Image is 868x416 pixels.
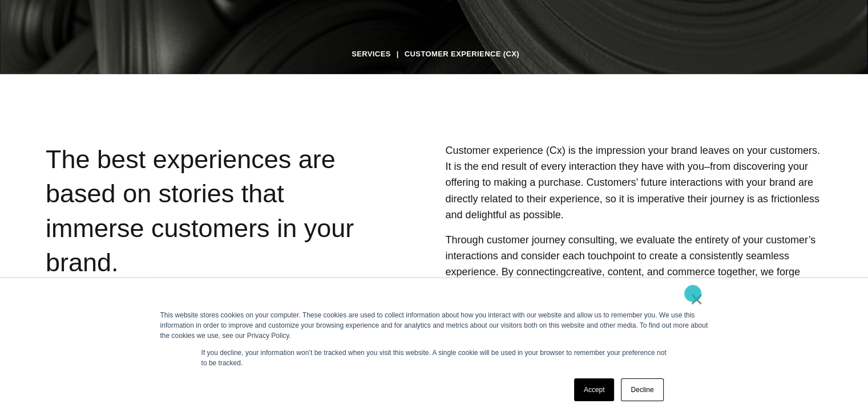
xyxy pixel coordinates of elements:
a: Services [352,46,391,63]
a: Decline [621,378,663,401]
a: Customer Experience (CX) [405,46,519,63]
a: × [690,294,704,304]
div: The best experiences are based on stories that immerse customers in your brand. [46,142,356,366]
p: Customer experience (Cx) is the impression your brand leaves on your customers. It is the end res... [445,142,822,223]
span: creative, content, and commerce together, we forge transformative, user-centric digital journeys ... [445,266,800,309]
span: Through customer journey consulting, we evaluate the entirety of your customer’s interactions and... [445,234,815,278]
p: If you decline, your information won’t be tracked when you visit this website. A single cookie wi... [201,348,667,368]
a: Accept [574,378,615,401]
div: This website stores cookies on your computer. These cookies are used to collect information about... [160,310,708,341]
